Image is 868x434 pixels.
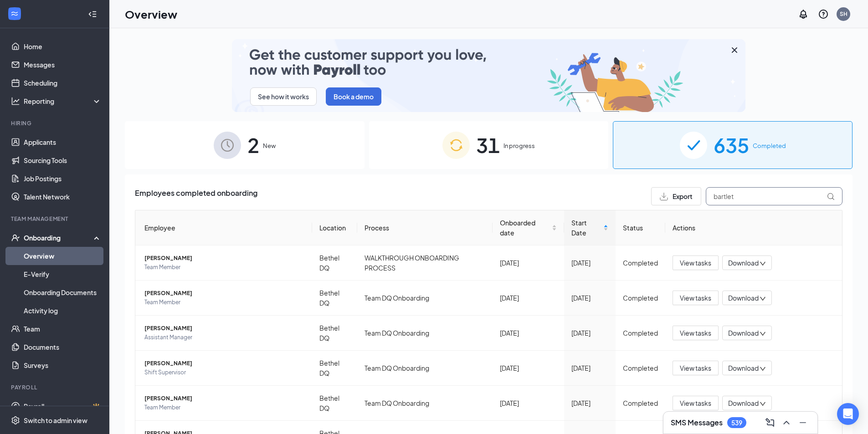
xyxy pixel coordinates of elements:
[760,366,766,372] span: down
[763,415,777,430] button: ComposeMessage
[144,359,305,368] span: [PERSON_NAME]
[818,9,829,20] svg: QuestionInfo
[571,398,608,408] div: [DATE]
[500,398,556,408] div: [DATE]
[680,363,711,373] span: View tasks
[571,293,608,303] div: [DATE]
[312,351,357,386] td: Bethel DQ
[616,210,665,245] th: Status
[357,386,493,421] td: Team DQ Onboarding
[24,356,102,374] a: Surveys
[728,363,759,373] span: Download
[714,129,749,161] span: 635
[673,291,719,305] button: View tasks
[571,328,608,338] div: [DATE]
[11,97,20,106] svg: Analysis
[24,397,102,415] a: PayrollCrown
[24,416,87,425] div: Switch to admin view
[144,298,305,307] span: Team Member
[728,398,759,408] span: Download
[680,293,711,303] span: View tasks
[760,296,766,302] span: down
[24,233,94,242] div: Onboarding
[144,368,305,377] span: Shift Supervisor
[357,245,493,281] td: WALKTHROUGH ONBOARDING PROCESS
[24,37,102,56] a: Home
[24,188,102,206] a: Talent Network
[760,401,766,407] span: down
[706,187,842,205] input: Search by Name, Job Posting, or Process
[680,328,711,338] span: View tasks
[357,281,493,316] td: Team DQ Onboarding
[671,418,723,428] h3: SMS Messages
[232,39,745,112] img: payroll-small.gif
[144,263,305,272] span: Team Member
[24,283,102,301] a: Onboarding Documents
[680,258,711,268] span: View tasks
[760,260,766,267] span: down
[623,258,658,268] div: Completed
[665,210,842,245] th: Actions
[144,394,305,403] span: [PERSON_NAME]
[623,328,658,338] div: Completed
[623,398,658,408] div: Completed
[24,265,102,283] a: E-Verify
[11,416,20,425] svg: Settings
[729,45,740,56] svg: Cross
[11,233,20,242] svg: UserCheck
[247,129,259,161] span: 2
[24,301,102,320] a: Activity log
[728,293,759,303] span: Download
[728,328,759,338] span: Download
[500,293,556,303] div: [DATE]
[357,351,493,386] td: Team DQ Onboarding
[250,87,317,106] button: See how it works
[571,218,601,238] span: Start Date
[135,187,257,205] span: Employees completed onboarding
[781,417,792,428] svg: ChevronUp
[10,9,19,18] svg: WorkstreamLogo
[765,417,776,428] svg: ComposeMessage
[125,6,177,22] h1: Overview
[312,210,357,245] th: Location
[500,258,556,268] div: [DATE]
[623,293,658,303] div: Completed
[837,403,859,425] div: Open Intercom Messenger
[503,141,535,150] span: In progress
[312,245,357,281] td: Bethel DQ
[760,331,766,337] span: down
[623,363,658,373] div: Completed
[11,215,100,223] div: Team Management
[476,129,500,161] span: 31
[357,316,493,351] td: Team DQ Onboarding
[88,10,97,19] svg: Collapse
[144,254,305,263] span: [PERSON_NAME]
[673,396,719,410] button: View tasks
[24,133,102,151] a: Applicants
[731,419,742,427] div: 539
[798,9,809,20] svg: Notifications
[312,316,357,351] td: Bethel DQ
[728,258,759,268] span: Download
[796,415,810,430] button: Minimize
[144,403,305,412] span: Team Member
[571,258,608,268] div: [DATE]
[326,87,381,106] button: Book a demo
[24,97,102,106] div: Reporting
[24,169,102,188] a: Job Postings
[24,74,102,92] a: Scheduling
[24,56,102,74] a: Messages
[24,247,102,265] a: Overview
[312,386,357,421] td: Bethel DQ
[571,363,608,373] div: [DATE]
[24,338,102,356] a: Documents
[263,141,276,150] span: New
[357,210,493,245] th: Process
[753,141,786,150] span: Completed
[144,289,305,298] span: [PERSON_NAME]
[673,193,693,199] span: Export
[840,10,847,18] div: SH
[144,333,305,342] span: Assistant Manager
[144,324,305,333] span: [PERSON_NAME]
[24,151,102,169] a: Sourcing Tools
